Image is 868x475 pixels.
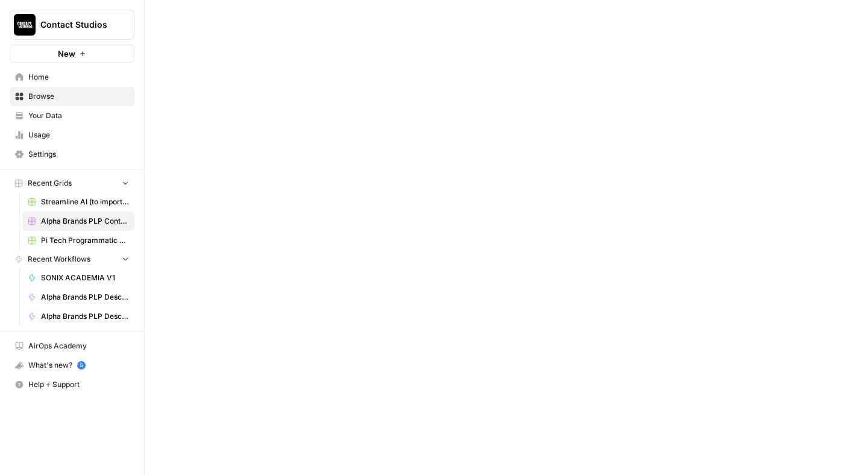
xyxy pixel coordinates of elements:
button: New [10,45,134,63]
span: Alpha Brands PLP Content Grid [41,216,129,227]
span: Browse [28,91,129,102]
a: AirOps Academy [10,336,134,356]
button: Workspace: Contact Studios [10,10,134,40]
a: Streamline AI (to import) - Streamline AI Import.csv [22,192,134,212]
span: Recent Workflows [28,254,90,265]
img: Contact Studios Logo [14,14,36,36]
a: Alpha Brands PLP Content Grid [22,212,134,231]
span: Contact Studios [40,19,113,31]
a: Alpha Brands PLP Descriptions (v2) [22,288,134,307]
a: Browse [10,87,134,106]
a: 5 [77,361,86,370]
text: 5 [80,362,83,368]
a: SONIX ACADEMIA V1 [22,268,134,288]
a: Settings [10,145,134,164]
a: Home [10,68,134,87]
div: What's new? [10,356,134,374]
span: Usage [28,130,129,140]
span: Alpha Brands PLP Descriptions [41,311,129,322]
a: Your Data [10,106,134,125]
button: Recent Grids [10,174,134,192]
a: Pi Tech Programmatic Service pages Grid [22,231,134,250]
span: Alpha Brands PLP Descriptions (v2) [41,292,129,303]
button: Recent Workflows [10,250,134,268]
a: Usage [10,125,134,145]
button: What's new? 5 [10,356,134,375]
span: Home [28,72,129,83]
span: New [58,48,75,60]
span: SONIX ACADEMIA V1 [41,272,129,283]
span: Help + Support [28,379,129,390]
span: Settings [28,149,129,160]
a: Alpha Brands PLP Descriptions [22,307,134,326]
span: Your Data [28,110,129,121]
span: Streamline AI (to import) - Streamline AI Import.csv [41,197,129,207]
button: Help + Support [10,375,134,394]
span: Pi Tech Programmatic Service pages Grid [41,235,129,246]
span: AirOps Academy [28,341,129,351]
span: Recent Grids [28,178,72,189]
